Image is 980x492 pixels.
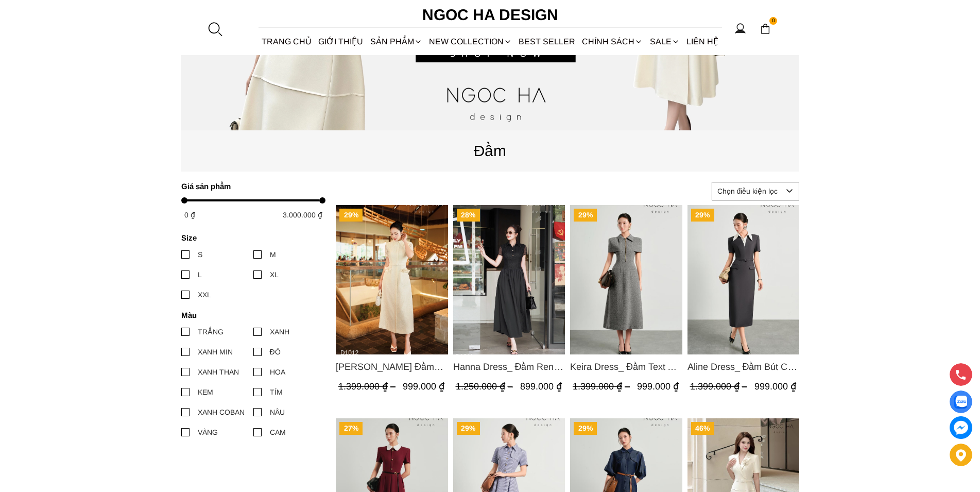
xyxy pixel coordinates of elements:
[425,28,515,55] a: NEW COLLECTION
[198,366,239,378] div: XANH THAN
[336,360,448,374] a: Link to Catherine Dress_ Đầm Ren Đính Hoa Túi Màu Kem D1012
[283,211,322,219] span: 3.000.000 ₫
[453,205,565,354] img: Hanna Dress_ Đầm Ren Mix Vải Thô Màu Đen D1011
[198,289,211,300] div: XXL
[198,249,202,260] div: S
[455,381,515,392] span: 1.250.000 ₫
[367,28,425,55] div: SẢN PHẨM
[259,28,315,55] a: TRANG CHỦ
[184,211,195,219] span: 0 ₫
[270,427,286,438] div: CAM
[181,233,319,242] h4: Size
[646,28,683,55] a: SALE
[687,360,799,374] span: Aline Dress_ Đầm Bút Chì Màu Ghi Mix Cổ Trắng D1014
[270,386,283,398] div: TÍM
[198,346,233,358] div: XANH MIN
[573,381,632,392] span: 1.399.000 ₫
[270,346,281,358] div: ĐỎ
[950,391,972,413] a: Display image
[198,326,223,337] div: TRẮNG
[760,23,771,35] img: img-CART-ICON-ksit0nf1
[570,360,682,374] a: Link to Keira Dress_ Đầm Text A Khóa Đồng D1016
[687,360,799,374] a: Link to Aline Dress_ Đầm Bút Chì Màu Ghi Mix Cổ Trắng D1014
[687,205,799,354] a: Product image - Aline Dress_ Đầm Bút Chì Màu Ghi Mix Cổ Trắng D1014
[338,381,398,392] span: 1.399.000 ₫
[403,381,444,392] span: 999.000 ₫
[515,28,579,55] a: BEST SELLER
[453,360,565,374] a: Link to Hanna Dress_ Đầm Ren Mix Vải Thô Màu Đen D1011
[198,406,245,418] div: XANH COBAN
[198,427,218,438] div: VÀNG
[270,406,285,418] div: NÂU
[181,311,319,319] h4: Màu
[570,205,682,354] img: Keira Dress_ Đầm Text A Khóa Đồng D1016
[270,326,289,337] div: XANH
[198,269,202,280] div: L
[570,205,682,354] a: Product image - Keira Dress_ Đầm Text A Khóa Đồng D1016
[336,360,448,374] span: [PERSON_NAME] Đầm Ren Đính Hoa Túi Màu Kem D1012
[687,205,799,354] img: Aline Dress_ Đầm Bút Chì Màu Ghi Mix Cổ Trắng D1014
[181,182,319,191] h4: Giá sản phẩm
[413,3,568,27] a: Ngoc Ha Design
[683,28,721,55] a: LIÊN HỆ
[453,360,565,374] span: Hanna Dress_ Đầm Ren Mix Vải Thô Màu Đen D1011
[769,17,778,25] span: 0
[198,386,213,398] div: KEM
[270,249,276,260] div: M
[579,28,646,55] div: Chính sách
[520,381,561,392] span: 899.000 ₫
[336,205,448,354] img: Catherine Dress_ Đầm Ren Đính Hoa Túi Màu Kem D1012
[637,381,679,392] span: 999.000 ₫
[270,366,285,378] div: HOA
[181,139,799,163] p: Đầm
[270,269,279,280] div: XL
[954,396,967,409] img: Display image
[950,416,972,439] a: messenger
[690,381,749,392] span: 1.399.000 ₫
[754,381,796,392] span: 999.000 ₫
[453,205,565,354] a: Product image - Hanna Dress_ Đầm Ren Mix Vải Thô Màu Đen D1011
[336,205,448,354] a: Product image - Catherine Dress_ Đầm Ren Đính Hoa Túi Màu Kem D1012
[570,360,682,374] span: Keira Dress_ Đầm Text A Khóa Đồng D1016
[315,28,367,55] a: GIỚI THIỆU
